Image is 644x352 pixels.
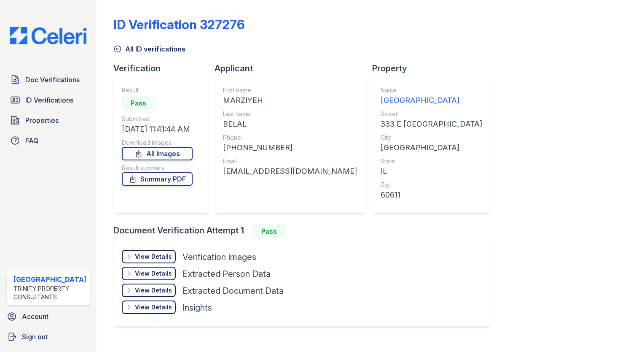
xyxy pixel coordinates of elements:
[372,62,497,74] div: Property
[113,44,185,54] a: All ID verifications
[122,138,193,147] div: Download Images
[3,27,93,44] img: CE_Logo_Blue-a8612792a0a2168367f1c8372b55b34899dd931a85d93a1a3d3e32e68fde9ad4.png
[135,269,172,278] div: View Details
[215,62,372,74] div: Applicant
[381,86,482,95] div: Name
[122,86,193,95] div: Result
[13,274,86,284] div: [GEOGRAPHIC_DATA]
[223,157,357,165] div: Email
[223,142,357,154] div: [PHONE_NUMBER]
[122,115,193,123] div: Submitted
[381,133,482,142] div: City
[381,157,482,165] div: State
[22,332,48,342] span: Sign out
[7,112,90,129] a: Properties
[609,318,636,344] iframe: chat widget
[182,302,212,314] div: Insights
[381,165,482,177] div: IL
[7,132,90,149] a: FAQ
[381,189,482,201] div: 60611
[223,95,357,106] div: MARZIYEH
[25,95,73,105] span: ID Verifications
[182,251,256,263] div: Verification Images
[122,164,193,172] div: Result summary
[381,142,482,154] div: [GEOGRAPHIC_DATA]
[3,328,93,345] a: Sign out
[25,75,80,85] span: Doc Verifications
[381,95,482,106] div: [GEOGRAPHIC_DATA]
[3,308,93,325] a: Account
[122,172,193,186] a: Summary PDF
[381,110,482,118] div: Street
[122,147,193,160] a: All Images
[223,133,357,142] div: Phone
[223,165,357,177] div: [EMAIL_ADDRESS][DOMAIN_NAME]
[381,118,482,130] div: 333 E [GEOGRAPHIC_DATA]
[25,115,59,125] span: Properties
[113,17,245,32] div: ID Verification 327276
[7,92,90,108] a: ID Verifications
[113,225,497,238] div: Document Verification Attempt 1
[25,135,39,146] span: FAQ
[135,303,172,311] div: View Details
[182,285,284,297] div: Extracted Document Data
[7,71,90,88] a: Doc Verifications
[122,96,156,110] div: Pass
[13,284,86,301] div: Trinity Property Consultants
[223,86,357,95] div: First name
[113,62,215,74] div: Verification
[223,118,357,130] div: BELAL
[381,86,482,106] a: Name [GEOGRAPHIC_DATA]
[135,252,172,261] div: View Details
[381,181,482,189] div: Zip
[22,311,48,322] span: Account
[252,225,286,238] div: Pass
[182,268,271,280] div: Extracted Person Data
[122,123,193,135] div: [DATE] 11:41:44 AM
[223,110,357,118] div: Last name
[135,286,172,295] div: View Details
